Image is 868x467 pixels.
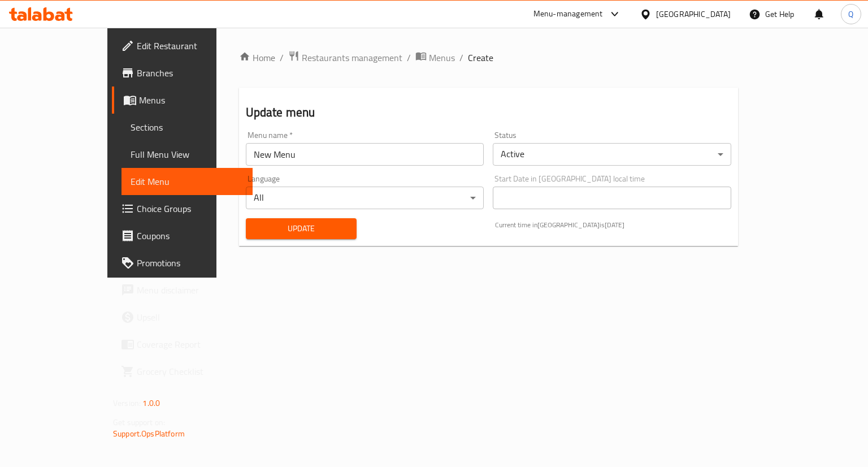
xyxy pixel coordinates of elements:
span: Grocery Checklist [137,365,244,378]
h2: Update menu [246,104,731,121]
a: Coupons [112,222,253,249]
span: Create [468,51,493,64]
input: Please enter Menu name [246,143,484,166]
div: [GEOGRAPHIC_DATA] [656,8,731,20]
a: Home [239,51,275,64]
a: Choice Groups [112,195,253,222]
li: / [407,51,411,64]
a: Support.OpsPlatform [113,426,185,441]
span: Edit Menu [131,175,244,188]
span: Choice Groups [137,202,244,215]
a: Grocery Checklist [112,358,253,385]
span: Get support on: [113,415,165,430]
a: Promotions [112,249,253,276]
span: Menu disclaimer [137,283,244,297]
li: / [459,51,463,64]
a: Sections [121,114,253,141]
span: Sections [131,120,244,134]
a: Upsell [112,304,253,331]
div: Menu-management [533,7,603,21]
span: Edit Restaurant [137,39,244,53]
a: Menus [415,50,455,65]
span: Coverage Report [137,338,244,351]
a: Edit Restaurant [112,32,253,59]
a: Menu disclaimer [112,276,253,304]
a: Menus [112,87,253,114]
button: Update [246,218,357,239]
a: Branches [112,59,253,87]
span: Promotions [137,256,244,270]
span: Branches [137,66,244,80]
span: Upsell [137,310,244,324]
nav: breadcrumb [239,50,738,65]
span: Update [255,222,348,236]
a: Coverage Report [112,331,253,358]
a: Restaurants management [288,50,402,65]
span: Version: [113,396,141,410]
span: Q [848,8,853,20]
span: 1.0.0 [142,396,160,410]
div: Active [493,143,731,166]
a: Edit Menu [121,168,253,195]
span: Full Menu View [131,148,244,161]
span: Menus [429,51,455,64]
li: / [280,51,284,64]
a: Full Menu View [121,141,253,168]
span: Coupons [137,229,244,243]
p: Current time in [GEOGRAPHIC_DATA] is [DATE] [495,220,731,230]
div: All [246,187,484,209]
span: Menus [139,93,244,107]
span: Restaurants management [302,51,402,64]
